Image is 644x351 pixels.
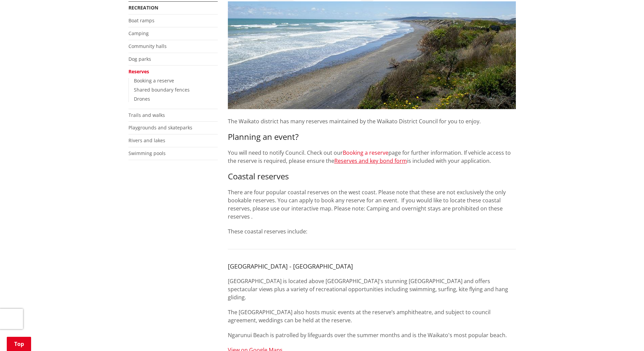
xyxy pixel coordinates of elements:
a: Top [7,337,31,351]
a: Dog parks [128,56,151,62]
a: Shared boundary fences [134,86,190,93]
p: Ngarunui Beach is patrolled by lifeguards over the summer months and is the Waikato's most popula... [228,331,516,339]
a: Rivers and lakes [128,137,165,144]
a: Trails and walks [128,112,165,118]
a: Playgrounds and skateparks [128,124,192,131]
a: Reserves [128,68,149,75]
a: Recreation [128,4,158,11]
a: Boat ramps [128,17,154,24]
iframe: Messenger Launcher [613,323,637,347]
h3: Coastal reserves [228,172,516,181]
a: Booking a reserve [343,149,388,156]
a: Swimming pools [128,150,166,156]
p: The [GEOGRAPHIC_DATA] also hosts music events at the reserve’s amphitheatre, and subject to counc... [228,308,516,324]
p: [GEOGRAPHIC_DATA] is located above [GEOGRAPHIC_DATA]'s stunning [GEOGRAPHIC_DATA] and offers spec... [228,277,516,301]
p: The Waikato district has many reserves maintained by the Waikato District Council for you to enjoy. [228,109,516,125]
p: These coastal reserves include: [228,227,516,235]
p: You will need to notify Council. Check out our page for further information. If vehicle access to... [228,149,516,165]
img: Port Waikato coastal reserve [228,1,516,109]
a: Booking a reserve [134,77,174,84]
a: Reserves and key bond form [334,157,407,165]
a: Drones [134,96,150,102]
a: Camping [128,30,149,36]
h4: [GEOGRAPHIC_DATA] - [GEOGRAPHIC_DATA] [228,263,516,270]
a: Community halls [128,43,167,49]
h3: Planning an event? [228,132,516,142]
p: There are four popular coastal reserves on the west coast. Please note that these are not exclusi... [228,188,516,221]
